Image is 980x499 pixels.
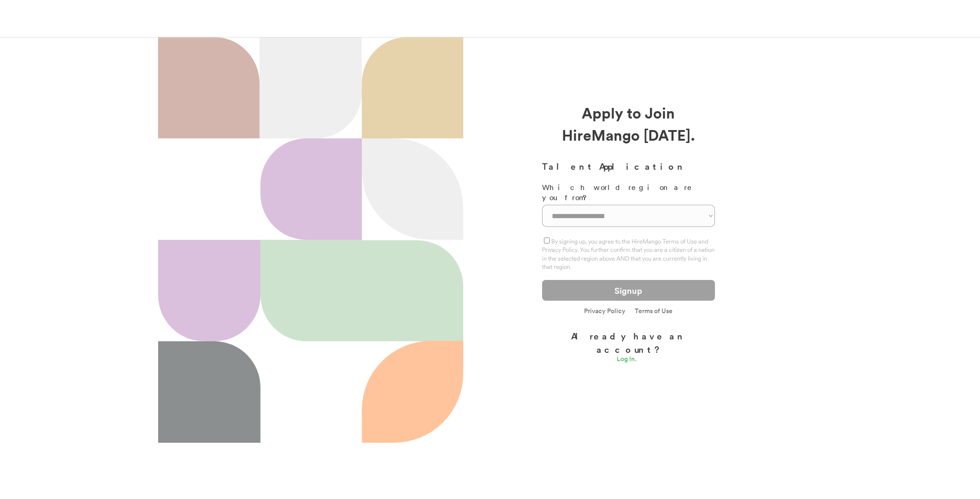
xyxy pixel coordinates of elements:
button: Signup [542,280,715,301]
a: Terms of Use [635,308,673,314]
div: Apply to Join HireMango [DATE]. [542,101,715,146]
img: yH5BAEAAAAALAAAAAABAAEAAAIBRAA7 [233,341,254,373]
img: yH5BAEAAAAALAAAAAABAAEAAAIBRAA7 [160,37,250,138]
div: Already have an account? [542,329,715,356]
img: yH5BAEAAAAALAAAAAABAAEAAAIBRAA7 [159,342,242,443]
img: yH5BAEAAAAALAAAAAABAAEAAAIBRAA7 [159,138,260,240]
img: yH5BAEAAAAALAAAAAABAAEAAAIBRAA7 [371,46,463,138]
img: yH5BAEAAAAALAAAAAABAAEAAAIBRAA7 [362,241,455,341]
a: Log In. [617,356,640,365]
div: Which world region are you from? [542,182,715,203]
img: yH5BAEAAAAALAAAAAABAAEAAAIBRAA7 [260,341,362,443]
h3: Talent Application [542,160,715,173]
img: yH5BAEAAAAALAAAAAABAAEAAAIBRAA7 [7,8,63,30]
a: Privacy Policy [584,308,626,315]
img: yH5BAEAAAAALAAAAAABAAEAAAIBRAA7 [371,45,388,70]
label: By signing up, you agree to the HireMango Terms of Use and Privacy Policy. You further confirm th... [542,238,714,270]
